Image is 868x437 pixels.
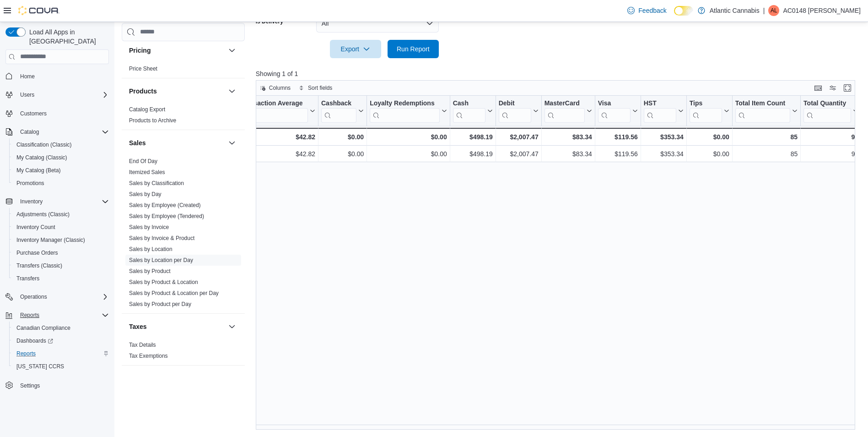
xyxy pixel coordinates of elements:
span: Run Report [397,44,430,54]
button: Transfers [9,272,113,285]
div: $83.34 [544,131,592,142]
a: Tax Details [129,342,156,348]
a: Sales by Location [129,246,173,252]
div: 85 [735,148,798,159]
span: Promotions [13,178,109,189]
button: Total Quantity [803,99,858,122]
a: Transfers [13,273,43,284]
div: $0.00 [690,131,729,142]
div: Sales [122,156,245,313]
div: 91 [803,131,858,142]
div: Tips [690,99,722,108]
button: All [316,14,439,33]
div: Cash [453,99,485,122]
span: Sales by Invoice & Product [129,235,194,242]
span: Users [20,91,34,98]
div: 91 [803,148,858,159]
button: Debit [498,99,538,122]
button: HST [644,99,684,122]
span: Columns [269,84,291,92]
span: Sales by Product [129,268,171,275]
div: $42.82 [240,131,315,142]
span: Customers [20,110,47,117]
a: Sales by Invoice [129,224,169,230]
button: Run Report [388,40,439,58]
button: Display options [827,82,838,93]
span: Settings [16,379,109,391]
div: Visa [598,99,631,108]
button: Taxes [129,322,225,331]
button: Customers [2,107,113,120]
a: Products to Archive [129,117,176,124]
a: Inventory Count [13,222,59,233]
button: Classification (Classic) [9,138,113,151]
div: $2,007.47 [499,148,539,159]
button: [US_STATE] CCRS [9,360,113,373]
button: MasterCard [544,99,592,122]
button: Enter fullscreen [842,82,853,93]
div: Tips [690,99,722,122]
button: Adjustments (Classic) [9,208,113,221]
span: Canadian Compliance [16,324,70,332]
button: Products [226,86,237,97]
span: Inventory [20,198,43,205]
a: Adjustments (Classic) [13,209,73,220]
span: Sales by Location [129,246,173,253]
button: Inventory [2,195,113,208]
button: Cash [453,99,492,122]
a: Purchase Orders [13,247,62,258]
input: Dark Mode [674,6,693,16]
button: My Catalog (Classic) [9,151,113,164]
span: Dark Mode [674,16,674,16]
span: Promotions [16,180,44,187]
span: Catalog [20,128,39,136]
button: Inventory [16,196,46,207]
a: End Of Day [129,158,157,164]
a: Dashboards [13,335,57,346]
button: Inventory Count [9,221,113,234]
span: Tax Details [129,341,156,349]
span: Sales by Product & Location [129,279,198,286]
span: Reports [16,350,36,357]
span: Sales by Classification [129,180,184,187]
span: Catalog Export [129,106,165,113]
a: Promotions [13,178,48,189]
div: Total Item Count [735,99,790,108]
a: Customers [16,108,50,119]
span: Products to Archive [129,117,176,124]
button: Home [2,70,113,83]
span: Catalog [16,126,109,137]
span: Transfers [16,275,39,282]
div: $42.82 [240,148,315,159]
span: Dashboards [13,335,109,346]
a: Itemized Sales [129,169,165,175]
a: My Catalog (Classic) [13,152,71,163]
div: Total Item Count [735,99,790,122]
div: $0.00 [370,131,447,142]
a: Sales by Location per Day [129,257,193,263]
span: Purchase Orders [16,249,58,257]
span: Inventory Count [16,224,55,231]
div: $2,007.47 [498,131,538,142]
span: Inventory Manager (Classic) [13,235,109,246]
button: Settings [2,378,113,392]
p: Atlantic Cannabis [710,5,760,16]
span: Reports [13,348,109,359]
span: My Catalog (Beta) [13,165,109,176]
div: Loyalty Redemptions [370,99,440,108]
a: Inventory Manager (Classic) [13,235,89,246]
a: Transfers (Classic) [13,260,66,271]
button: Sales [226,137,237,148]
div: HST [644,99,676,122]
span: Home [20,73,35,80]
a: Sales by Product & Location [129,279,198,285]
a: Settings [16,380,43,391]
button: Visa [598,99,638,122]
div: $0.00 [690,148,729,159]
span: Sales by Location per Day [129,257,193,264]
span: Reports [20,311,39,319]
span: Dashboards [16,337,53,344]
a: Reports [13,348,39,359]
button: Catalog [2,126,113,138]
div: $498.19 [453,148,493,159]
